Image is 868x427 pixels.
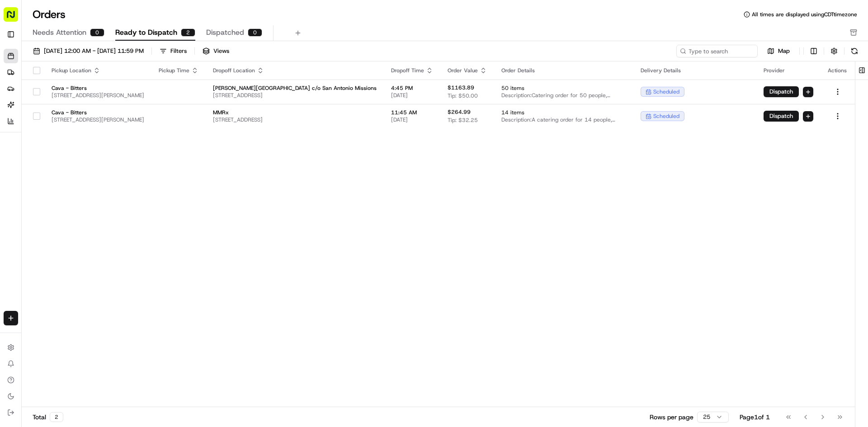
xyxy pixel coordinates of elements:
[52,92,144,99] span: [STREET_ADDRESS][PERSON_NAME]
[761,46,796,56] button: Map
[170,47,187,55] div: Filters
[501,116,626,123] span: Description: A catering order for 14 people, featuring a Group Bowl Bar with Grilled Chicken and ...
[391,84,433,92] span: 4:45 PM
[52,116,144,123] span: [STREET_ADDRESS][PERSON_NAME]
[764,86,799,97] button: Dispatch
[653,113,679,120] span: scheduled
[391,109,433,116] span: 11:45 AM
[778,47,790,55] span: Map
[206,27,244,38] span: Dispatched
[159,67,198,74] div: Pickup Time
[213,47,229,55] span: Views
[52,84,144,92] span: Cava - Bitters
[44,47,144,55] span: [DATE] 12:00 AM - [DATE] 11:59 PM
[248,28,262,37] div: 0
[501,92,626,99] span: Description: Catering order for 50 people, including Pita Chips + Dip, two Group Bowl Bars with G...
[501,67,626,74] div: Order Details
[213,116,377,123] span: [STREET_ADDRESS]
[213,92,377,99] span: [STREET_ADDRESS]
[448,108,471,116] span: $264.99
[198,45,233,57] button: Views
[181,28,195,37] div: 2
[448,117,478,124] span: Tip: $32.25
[448,92,478,99] span: Tip: $50.00
[391,92,433,99] span: [DATE]
[752,11,857,18] span: All times are displayed using CDT timezone
[764,67,813,74] div: Provider
[33,27,86,38] span: Needs Attention
[52,67,144,74] div: Pickup Location
[52,109,144,116] span: Cava - Bitters
[33,412,63,422] div: Total
[29,45,148,57] button: [DATE] 12:00 AM - [DATE] 11:59 PM
[501,109,626,116] span: 14 items
[50,412,63,422] div: 2
[848,45,861,57] button: Refresh
[213,67,377,74] div: Dropoff Location
[740,413,770,422] div: Page 1 of 1
[828,67,848,74] div: Actions
[641,67,749,74] div: Delivery Details
[156,45,191,57] button: Filters
[676,45,758,57] input: Type to search
[33,7,66,22] h1: Orders
[501,84,626,92] span: 50 items
[90,28,104,37] div: 0
[764,111,799,122] button: Dispatch
[115,27,177,38] span: Ready to Dispatch
[213,109,377,116] span: MMRx
[448,84,474,91] span: $1163.89
[391,116,433,123] span: [DATE]
[213,84,377,92] span: [PERSON_NAME][GEOGRAPHIC_DATA] c/o San Antonio Missions
[650,413,693,422] p: Rows per page
[448,67,487,74] div: Order Value
[653,88,679,95] span: scheduled
[391,67,433,74] div: Dropoff Time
